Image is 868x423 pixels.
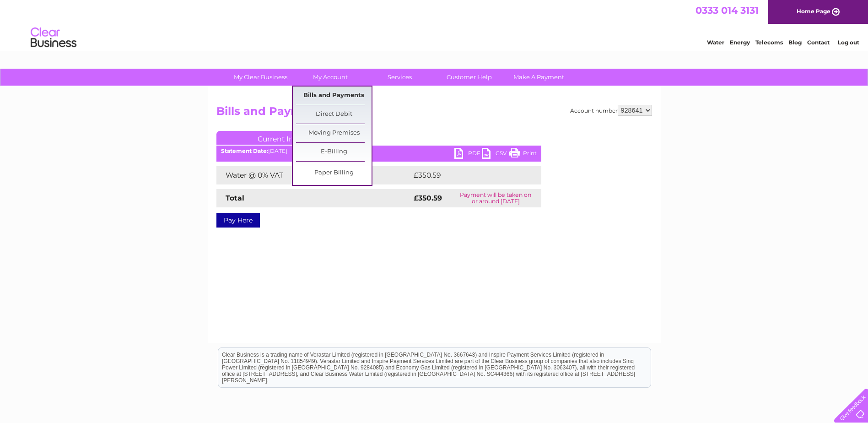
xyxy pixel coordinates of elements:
a: PDF [454,148,482,161]
a: Energy [730,39,750,46]
a: Customer Help [431,69,507,86]
a: Water [707,39,724,46]
a: Blog [788,39,802,46]
a: CSV [482,148,509,161]
a: Log out [838,39,859,46]
strong: Total [226,194,244,202]
div: Account number [570,105,652,116]
a: Bills and Payments [296,87,372,105]
td: Payment will be taken on or around [DATE] [450,189,541,207]
strong: £350.59 [414,194,442,202]
a: Print [509,148,537,161]
a: My Clear Business [223,69,298,86]
div: Clear Business is a trading name of Verastar Limited (registered in [GEOGRAPHIC_DATA] No. 3667643... [218,5,651,44]
a: Services [362,69,437,86]
img: logo.png [30,24,77,52]
a: Telecoms [755,39,783,46]
a: Moving Premises [296,124,372,142]
a: Paper Billing [296,164,372,182]
a: 0333 014 3131 [695,5,759,16]
a: E-Billing [296,143,372,161]
div: [DATE] [216,148,541,154]
h2: Bills and Payments [216,105,652,122]
a: Pay Here [216,213,260,228]
a: Contact [807,39,830,46]
a: My Account [292,69,368,86]
b: Statement Date: [221,147,268,154]
a: Direct Debit [296,105,372,124]
a: Make A Payment [501,69,577,86]
td: £350.59 [411,166,525,184]
td: Water @ 0% VAT [216,166,411,184]
a: Current Invoice [216,131,354,145]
